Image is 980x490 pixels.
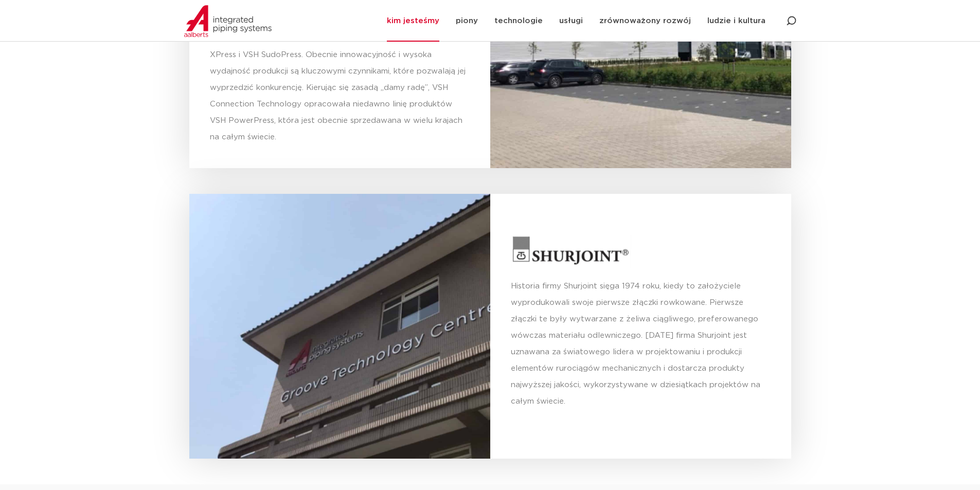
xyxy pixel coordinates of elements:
font: ludzie i kultura [707,17,765,25]
font: technologie [494,17,543,25]
font: Historia firmy Shurjoint sięga 1974 roku, kiedy to założyciele wyprodukowali swoje pierwsze złącz... [511,282,760,405]
font: kim jesteśmy [387,17,439,25]
font: zrównoważony rozwój [599,17,691,25]
font: piony [456,17,478,25]
font: usługi [559,17,583,25]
